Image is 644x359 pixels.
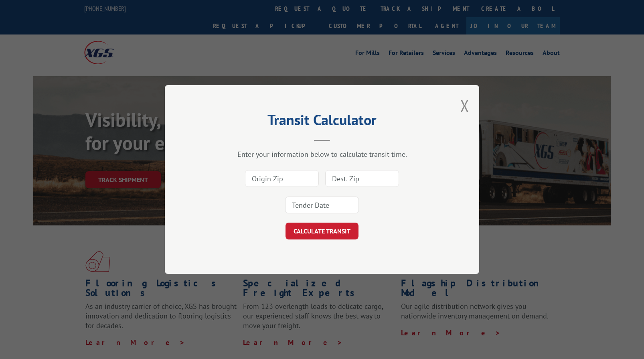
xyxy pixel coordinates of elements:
input: Tender Date [285,197,359,213]
h2: Transit Calculator [205,114,439,130]
button: Close modal [460,95,469,116]
input: Dest. Zip [325,170,399,187]
button: CALCULATE TRANSIT [286,223,358,239]
div: Enter your information below to calculate transit time. [205,150,439,159]
input: Origin Zip [245,170,319,187]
